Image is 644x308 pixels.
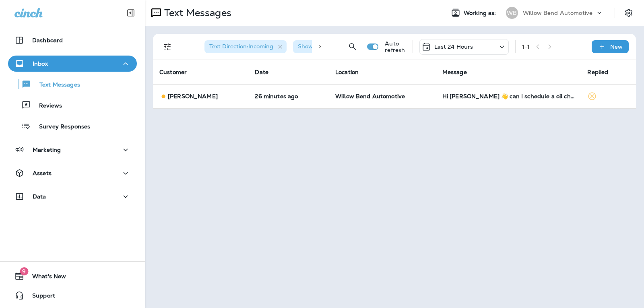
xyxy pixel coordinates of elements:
p: Assets [33,170,52,176]
span: Working as: [464,10,498,17]
p: Oct 1, 2025 04:18 PM [255,93,322,99]
button: Support [8,287,137,304]
p: Text Messages [31,81,80,89]
span: Replied [587,68,608,76]
span: Location [335,68,359,76]
p: Inbox [33,60,48,67]
p: Reviews [31,102,62,110]
button: Survey Responses [8,118,137,134]
button: Dashboard [8,32,137,48]
span: Text Direction : Incoming [209,43,273,50]
button: Reviews [8,97,137,114]
div: Hi Cheri 👋 can I schedule a oil change [442,93,575,99]
span: Date [255,68,268,76]
button: Search Messages [345,39,361,55]
span: Show Start/Stop/Unsubscribe : true [298,43,395,50]
button: Collapse Sidebar [120,5,142,21]
p: Survey Responses [31,123,90,131]
button: Data [8,188,137,205]
p: New [610,43,623,50]
span: Message [442,68,467,76]
button: 9What's New [8,268,137,284]
span: Customer [159,68,187,76]
p: [PERSON_NAME] [168,93,218,99]
span: 9 [20,267,28,275]
span: What's New [24,273,66,283]
span: Willow Bend Automotive [335,93,405,100]
div: Text Direction:Incoming [204,40,287,53]
button: Filters [159,39,175,55]
p: Data [33,193,46,200]
span: Support [24,292,55,302]
div: Show Start/Stop/Unsubscribe:true [293,40,408,53]
button: Text Messages [8,76,137,93]
p: Dashboard [32,37,63,43]
p: Last 24 Hours [434,43,473,50]
p: Text Messages [161,7,231,19]
button: Settings [621,6,636,20]
p: Willow Bend Automotive [523,10,592,16]
button: Marketing [8,142,137,158]
button: Assets [8,165,137,181]
div: WB [506,7,518,19]
p: Marketing [33,147,61,153]
p: Auto refresh [385,40,406,53]
button: Inbox [8,56,137,72]
div: 1 - 1 [522,43,530,50]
